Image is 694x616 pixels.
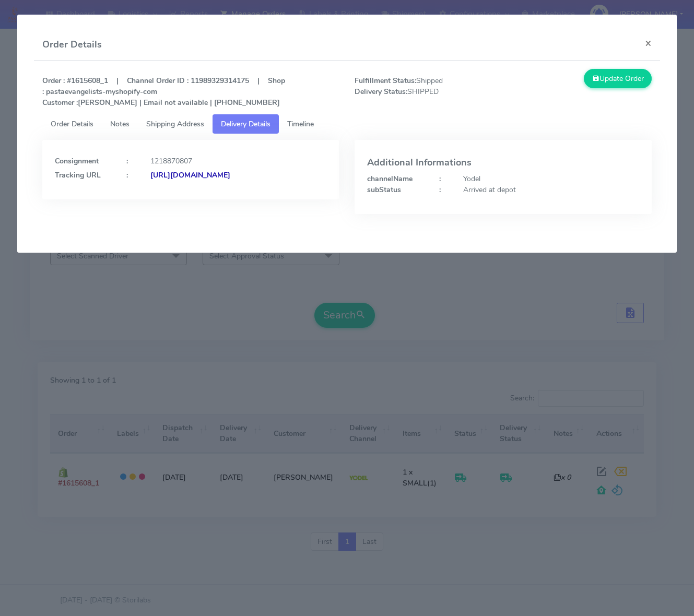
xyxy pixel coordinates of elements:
strong: [URL][DOMAIN_NAME] [150,170,230,180]
span: Timeline [287,119,314,129]
strong: Customer : [42,98,78,108]
span: Shipping Address [146,119,204,129]
span: Notes [110,119,130,129]
div: 1218870807 [143,156,334,167]
h4: Additional Informations [367,158,639,168]
button: Close [637,29,660,57]
strong: Delivery Status: [355,87,407,97]
h4: Order Details [42,38,102,52]
strong: subStatus [367,185,401,195]
strong: Order : #1615608_1 | Channel Order ID : 11989329314175 | Shop : pastaevangelists-myshopify-com [P... [42,76,285,108]
div: Yodel [455,173,647,184]
ul: Tabs [42,114,652,134]
strong: Tracking URL [55,170,101,180]
button: Update Order [584,69,652,88]
span: Delivery Details [221,119,270,129]
strong: : [439,185,441,195]
strong: channelName [367,174,413,184]
strong: Fulfillment Status: [355,76,416,86]
div: Arrived at depot [455,184,647,195]
span: Order Details [51,119,93,129]
strong: : [439,174,441,184]
span: Shipped SHIPPED [347,75,503,108]
strong: Consignment [55,156,99,166]
strong: : [126,156,128,166]
strong: : [126,170,128,180]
